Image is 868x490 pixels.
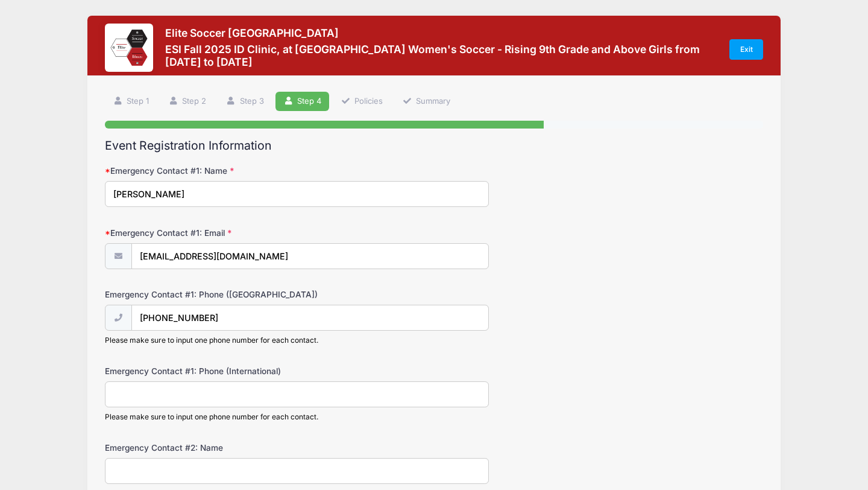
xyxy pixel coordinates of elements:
h3: ESI Fall 2025 ID Clinic, at [GEOGRAPHIC_DATA] Women's Soccer - Rising 9th Grade and Above Girls f... [165,43,718,68]
h3: Elite Soccer [GEOGRAPHIC_DATA] [165,27,718,39]
a: Step 2 [161,92,215,112]
a: Policies [333,92,391,112]
div: Please make sure to input one phone number for each contact. [105,335,489,346]
a: Summary [395,92,459,112]
a: Step 4 [275,92,329,112]
label: Emergency Contact #1: Phone (International) [105,365,324,377]
a: Exit [729,39,763,60]
label: Emergency Contact #1: Email [105,227,324,239]
label: Emergency Contact #1: Name [105,165,324,177]
input: email@email.com [131,243,489,269]
label: Emergency Contact #1: Phone ([GEOGRAPHIC_DATA]) [105,288,324,301]
a: Step 1 [105,92,157,112]
div: Please make sure to input one phone number for each contact. [105,412,489,422]
label: Emergency Contact #2: Name [105,442,324,454]
a: Step 3 [218,92,272,112]
h2: Event Registration Information [105,139,763,153]
input: (xxx) xxx-xxxx [131,305,489,331]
